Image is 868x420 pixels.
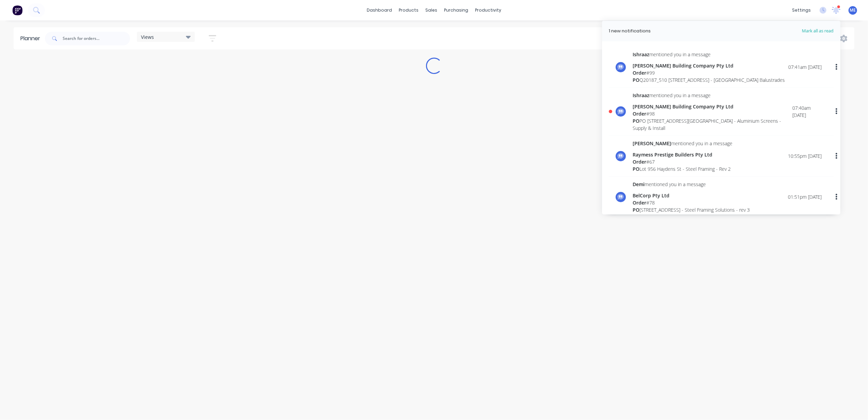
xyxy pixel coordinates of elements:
div: # 98 [633,110,792,117]
div: 07:40am [DATE] [792,104,822,119]
div: purchasing [441,5,472,15]
span: Mark all as read [777,28,834,34]
span: PO [633,207,640,213]
span: Ishraaz [633,92,649,99]
div: Lot 956 Haydens St - Steel Framing - Rev 2 [633,165,732,172]
span: Demi [633,181,645,187]
div: [PERSON_NAME] Building Company Pty Ltd [633,103,792,110]
div: BelCorp Pty Ltd [633,192,750,199]
div: [STREET_ADDRESS] - Steel Framing Solutions - rev 3 [633,206,750,213]
div: PO [STREET_ADDRESS][GEOGRAPHIC_DATA] - Aluminium Screens - Supply & Install [633,117,792,132]
div: mentioned you in a message [633,92,792,99]
div: products [395,5,422,15]
input: Search for orders... [63,32,130,45]
span: Order [633,110,646,117]
span: Order [633,159,646,165]
div: mentioned you in a message [633,181,750,188]
a: dashboard [363,5,395,15]
div: mentioned you in a message [633,51,785,58]
span: Views [141,33,154,41]
div: [PERSON_NAME] Building Company Pty Ltd [633,62,785,69]
div: sales [422,5,441,15]
div: 1 new notifications [609,28,651,34]
span: [PERSON_NAME] [633,140,671,147]
div: productivity [472,5,505,15]
div: Raymess Prestige Builders Pty Ltd [633,151,732,158]
div: settings [789,5,814,15]
span: PO [633,118,640,124]
span: Order [633,70,646,76]
div: 01:51pm [DATE] [788,193,822,200]
span: PO [633,77,640,83]
div: Planner [20,34,44,43]
span: PO [633,166,640,172]
div: 07:41am [DATE] [788,63,822,71]
div: # 67 [633,158,732,165]
span: Ishraaz [633,51,649,58]
div: mentioned you in a message [633,140,732,147]
span: ME [850,7,856,13]
div: 10:55pm [DATE] [788,152,822,160]
div: # 99 [633,69,785,76]
span: Order [633,199,646,206]
div: # 78 [633,199,750,206]
div: Q20187_510 [STREET_ADDRESS] - [GEOGRAPHIC_DATA] Balustrades [633,76,785,84]
img: Factory [12,5,22,15]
